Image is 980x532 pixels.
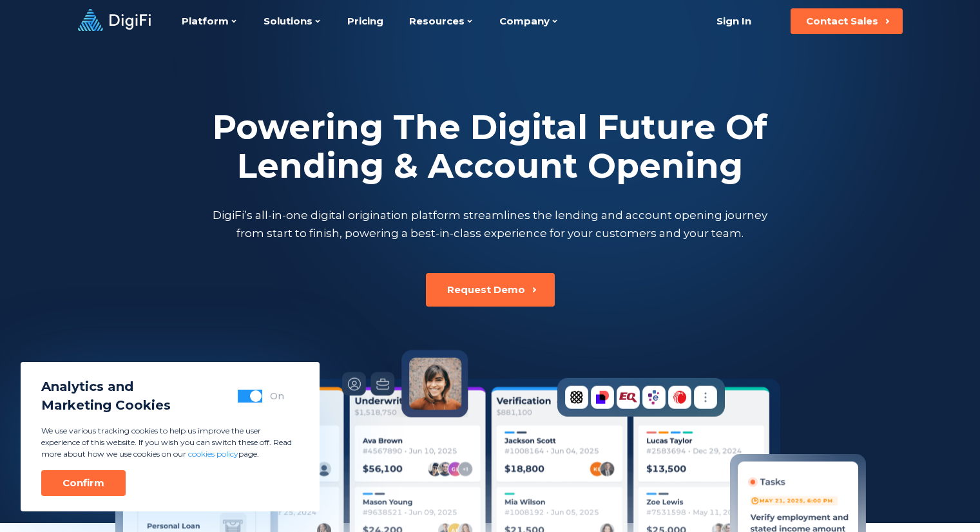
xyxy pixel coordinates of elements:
[41,377,171,396] span: Analytics and
[270,390,284,403] div: On
[41,470,126,496] button: Confirm
[791,8,903,34] button: Contact Sales
[62,477,104,489] div: Confirm
[210,108,771,185] h2: Powering The Digital Future Of Lending & Account Opening
[41,396,171,415] span: Marketing Cookies
[210,206,771,242] p: DigiFi’s all-in-one digital origination platform streamlines the lending and account opening jour...
[701,8,767,34] a: Sign In
[447,283,525,296] div: Request Demo
[426,273,555,307] button: Request Demo
[188,449,238,459] a: cookies policy
[41,425,299,460] p: We use various tracking cookies to help us improve the user experience of this website. If you wi...
[806,15,878,28] div: Contact Sales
